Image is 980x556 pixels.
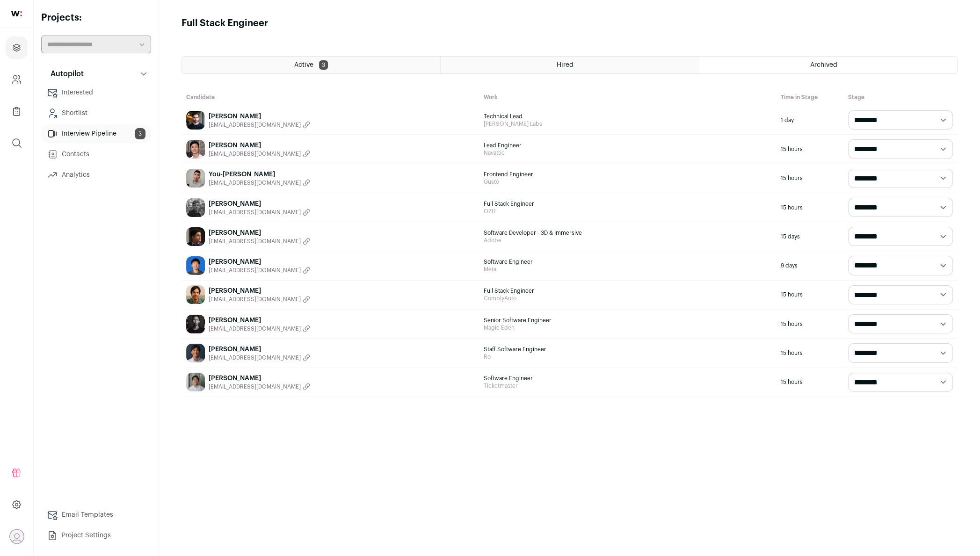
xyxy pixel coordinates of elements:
span: Full Stack Engineer [484,200,772,208]
button: [EMAIL_ADDRESS][DOMAIN_NAME] [209,383,310,390]
a: Shortlist [41,104,151,123]
span: [EMAIL_ADDRESS][DOMAIN_NAME] [209,383,301,390]
span: 3 [319,60,328,70]
a: [PERSON_NAME] [209,112,310,121]
span: [EMAIL_ADDRESS][DOMAIN_NAME] [209,238,301,245]
span: [EMAIL_ADDRESS][DOMAIN_NAME] [209,150,301,158]
div: Candidate [181,89,479,106]
span: Archived [810,62,837,68]
span: [PERSON_NAME] Labs [484,120,772,128]
img: 86e429f9db33411b61b09af523819ddee8e1336921d73d877350f0717cf6d31c.jpg [186,285,205,304]
span: [EMAIL_ADDRESS][DOMAIN_NAME] [209,354,301,361]
img: cc674d167f9ae98717440a96ba0aa62278a98f2cde77e09fb900951e34e67ea8.jpg [186,169,205,188]
div: Time in Stage [776,89,843,106]
button: [EMAIL_ADDRESS][DOMAIN_NAME] [209,296,310,303]
span: Software Engineer [484,375,772,382]
span: Software Engineer [484,258,772,266]
button: Open dropdown [9,529,24,544]
span: Software Developer - 3D & Immersive [484,229,772,237]
button: [EMAIL_ADDRESS][DOMAIN_NAME] [209,150,310,158]
a: [PERSON_NAME] [209,141,310,150]
a: You-[PERSON_NAME] [209,170,310,179]
div: 15 days [776,222,843,251]
span: [EMAIL_ADDRESS][DOMAIN_NAME] [209,296,301,303]
img: 83414f1c729d7feb958c99296f743c35c9aaee057fb6847baaa46270929b9532.jpg [186,373,205,391]
button: [EMAIL_ADDRESS][DOMAIN_NAME] [209,209,310,216]
a: [PERSON_NAME] [209,286,310,296]
span: Lead Engineer [484,142,772,149]
span: Frontend Engineer [484,171,772,178]
span: Technical Lead [484,113,772,120]
a: [PERSON_NAME] [209,199,310,209]
a: Active 3 [182,57,440,73]
img: b10ac46559877586e82314c18dd7d030ec63994f956c5cc73d992b15c97faae5 [186,198,205,217]
div: 15 hours [776,193,843,222]
a: [PERSON_NAME] [209,345,310,354]
span: [EMAIL_ADDRESS][DOMAIN_NAME] [209,209,301,216]
span: OZU [484,208,772,215]
a: Contacts [41,145,151,164]
div: 15 hours [776,281,843,309]
span: Adobe [484,237,772,244]
span: [EMAIL_ADDRESS][DOMAIN_NAME] [209,325,301,332]
a: Projects [6,36,28,59]
button: [EMAIL_ADDRESS][DOMAIN_NAME] [209,325,310,332]
button: [EMAIL_ADDRESS][DOMAIN_NAME] [209,238,310,245]
a: Interested [41,83,151,102]
span: Hired [557,62,573,68]
p: Autopilot [45,68,84,79]
h2: Projects: [41,11,151,24]
button: [EMAIL_ADDRESS][DOMAIN_NAME] [209,179,310,187]
div: 9 days [776,251,843,280]
a: [PERSON_NAME] [209,228,310,238]
span: Ro [484,353,772,361]
span: ComplyAuto [484,295,772,302]
div: 15 hours [776,310,843,338]
span: Meta [484,266,772,273]
a: Company Lists [6,100,28,123]
span: Navattic [484,149,772,157]
img: 59ed3fc80484580fbdffb3e4f54e1169ca3106cb8b0294332848d742d69c8990 [186,140,205,159]
img: e0b610e62f83f99bdecaaa9e47d55ab775a85ab2af681cefd85801e11de5d59a.jpg [186,256,205,275]
div: Work [479,89,777,106]
div: 15 hours [776,339,843,367]
a: [PERSON_NAME] [209,257,310,267]
img: 4d2fe2e5dd1ff2902ac079996a41d63dd4004309528b6b7a45528651c19c80ab.jpg [186,227,205,246]
a: Hired [441,57,698,73]
h1: Full Stack Engineer [181,17,958,30]
button: Autopilot [41,65,151,83]
a: [PERSON_NAME] [209,374,310,383]
a: Project Settings [41,526,151,545]
button: [EMAIL_ADDRESS][DOMAIN_NAME] [209,121,310,129]
a: Email Templates [41,505,151,524]
span: Full Stack Engineer [484,287,772,295]
span: Active [294,62,313,68]
span: Gusto [484,178,772,186]
div: Stage [843,89,958,106]
img: 28c97b38dd718d371e23463a200974bf9c49609bc4914d4d476dcd95bf181f27 [186,315,205,333]
span: Senior Software Engineer [484,317,772,324]
span: 3 [135,128,145,139]
div: 15 hours [776,368,843,397]
div: 15 hours [776,135,843,163]
span: [EMAIL_ADDRESS][DOMAIN_NAME] [209,121,301,129]
span: Ticketmaster [484,382,772,390]
a: Analytics [41,166,151,184]
img: 1e26af484eee328e411fcf6cb4a09eb7bf00daa174949ba357f9d5eab40093bf [186,344,205,362]
a: Company and ATS Settings [6,68,28,91]
div: 1 day [776,106,843,134]
button: [EMAIL_ADDRESS][DOMAIN_NAME] [209,267,310,274]
span: Magic Eden [484,324,772,332]
button: [EMAIL_ADDRESS][DOMAIN_NAME] [209,354,310,361]
span: [EMAIL_ADDRESS][DOMAIN_NAME] [209,179,301,187]
a: [PERSON_NAME] [209,316,310,325]
span: [EMAIL_ADDRESS][DOMAIN_NAME] [209,267,301,274]
img: 37bd545e43242aaedacfe41fa2d12562c2ad61b142c88bbca80f0974c7e7ef0f.jpg [186,111,205,130]
div: 15 hours [776,164,843,193]
span: Staff Software Engineer [484,346,772,353]
img: wellfound-shorthand-0d5821cbd27db2630d0214b213865d53afaa358527fdda9d0ea32b1df1b89c2c.svg [11,11,22,16]
a: Interview Pipeline3 [41,124,151,143]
